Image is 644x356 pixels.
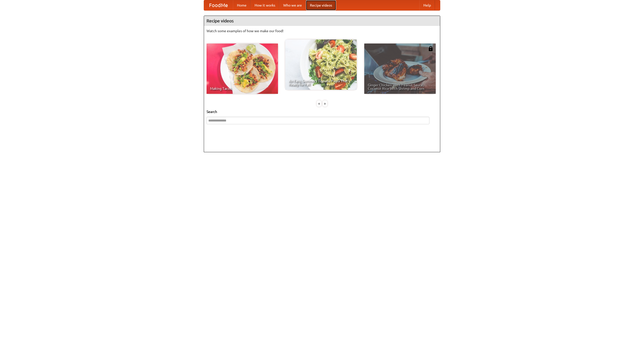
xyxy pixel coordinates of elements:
a: Recipe videos [306,0,336,10]
a: Making Tacos [207,44,278,94]
a: Help [419,0,435,10]
div: « [317,100,321,107]
span: An Easy, Summery Tomato Pasta That's Ready for Fall [289,79,353,86]
a: An Easy, Summery Tomato Pasta That's Ready for Fall [285,39,357,90]
a: Who we are [279,0,306,10]
a: FoodMe [204,0,233,10]
span: Making Tacos [210,87,274,90]
a: How it works [251,0,279,10]
p: Watch some examples of how we make our food! [207,28,437,33]
h5: Search [207,109,437,114]
h4: Recipe videos [204,16,440,26]
img: 483408.png [428,46,433,51]
div: » [323,100,327,107]
a: Home [233,0,251,10]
